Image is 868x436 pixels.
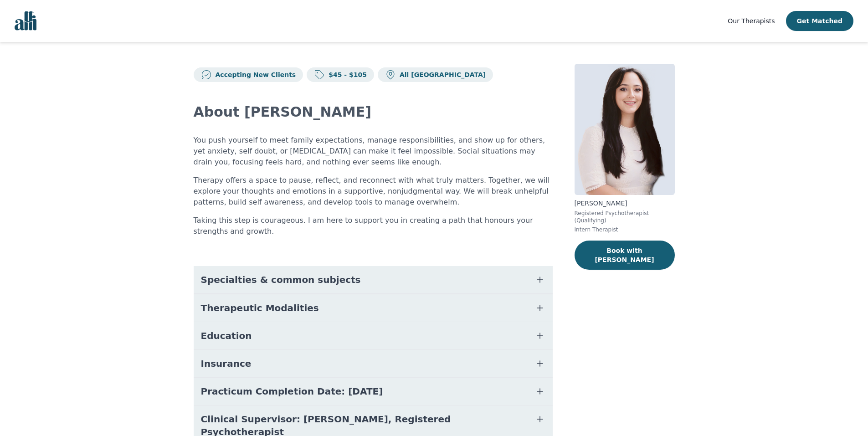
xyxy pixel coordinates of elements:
img: alli logo [15,11,36,31]
span: Education [201,329,252,342]
span: Our Therapists [728,17,775,25]
span: Insurance [201,357,252,370]
h2: About [PERSON_NAME] [194,104,553,120]
button: Book with [PERSON_NAME] [575,241,675,270]
button: Practicum Completion Date: [DATE] [194,378,553,405]
a: Our Therapists [728,15,775,26]
span: Therapeutic Modalities [201,302,319,314]
button: Get Matched [786,11,853,31]
button: Insurance [194,350,553,377]
p: $45 - $105 [325,70,367,79]
img: Gloria_Zambrano [575,64,675,195]
p: Accepting New Clients [212,70,296,79]
p: Taking this step is courageous. I am here to support you in creating a path that honours your str... [194,215,553,237]
span: Practicum Completion Date: [DATE] [201,385,383,398]
p: You push yourself to meet family expectations, manage responsibilities, and show up for others, y... [194,135,553,168]
button: Therapeutic Modalities [194,294,553,322]
p: Intern Therapist [575,226,675,233]
button: Specialties & common subjects [194,266,553,293]
span: Specialties & common subjects [201,273,361,286]
p: [PERSON_NAME] [575,199,675,208]
p: Therapy offers a space to pause, reflect, and reconnect with what truly matters. Together, we wil... [194,175,553,208]
button: Education [194,322,553,349]
p: Registered Psychotherapist (Qualifying) [575,210,675,224]
p: All [GEOGRAPHIC_DATA] [396,70,486,79]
